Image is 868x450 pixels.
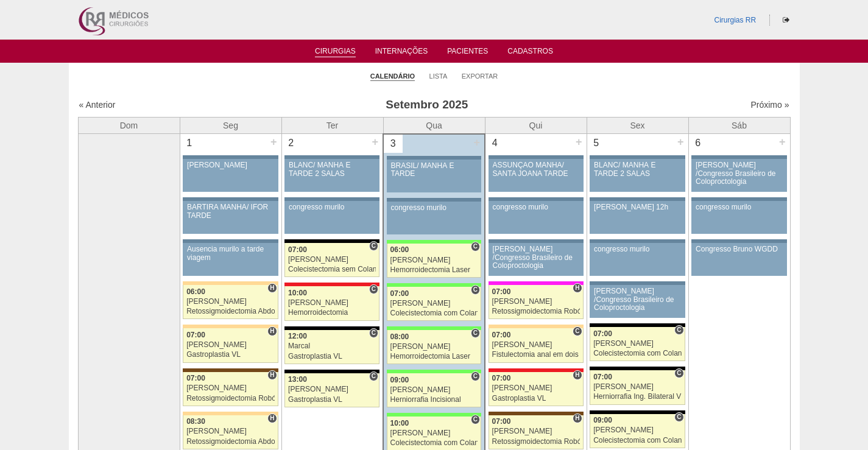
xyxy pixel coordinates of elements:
span: 09:00 [593,416,612,424]
a: congresso murilo [691,201,786,234]
div: Gastroplastia VL [186,351,275,359]
div: Key: Aviso [387,156,481,160]
span: Consultório [471,242,480,251]
div: Key: Brasil [387,326,481,330]
div: Herniorrafia Incisional [390,396,478,404]
th: Qui [485,117,587,134]
div: Key: Aviso [183,239,278,243]
div: Gastroplastia VL [288,353,376,360]
span: 10:00 [390,419,409,427]
div: [PERSON_NAME] [593,426,682,434]
div: + [676,134,686,150]
div: Key: Blanc [284,326,379,330]
a: H 07:00 [PERSON_NAME] Gastroplastia VL [183,328,278,362]
div: Gastroplastia VL [492,395,580,403]
div: Retossigmoidectomia Abdominal VL [186,308,275,315]
div: Key: Aviso [590,155,685,159]
span: 12:00 [288,332,307,340]
div: Colecistectomia com Colangiografia VL [390,309,478,317]
div: Key: Brasil [387,240,481,244]
span: Hospital [267,283,277,293]
span: Consultório [369,284,378,294]
a: Calendário [370,72,415,81]
div: Key: Aviso [284,155,379,159]
div: Key: Aviso [489,197,584,201]
div: [PERSON_NAME] [186,384,275,392]
div: Key: Aviso [387,198,481,202]
a: C 06:00 [PERSON_NAME] Hemorroidectomia Laser [387,244,481,278]
div: Key: Blanc [590,410,685,414]
div: [PERSON_NAME] [492,427,580,435]
th: Qua [383,117,485,134]
span: 10:00 [288,289,307,297]
div: Key: Bartira [183,281,278,285]
span: Consultório [471,371,480,381]
div: 6 [689,134,708,152]
a: Congresso Bruno WGDD [691,243,786,276]
span: Consultório [471,328,480,338]
div: Gastroplastia VL [288,396,376,404]
span: Consultório [471,285,480,295]
span: Hospital [267,413,277,423]
div: Marcal [288,342,376,350]
div: + [777,134,788,150]
div: Hemorroidectomia Laser [390,353,478,360]
a: [PERSON_NAME] /Congresso Brasileiro de Coloproctologia [691,159,786,192]
span: 07:00 [390,289,409,298]
a: Cadastros [507,47,553,59]
a: ASSUNÇÃO MANHÃ/ SANTA JOANA TARDE [489,159,584,192]
a: [PERSON_NAME] /Congresso Brasileiro de Coloproctologia [489,243,584,276]
a: [PERSON_NAME] [183,159,278,192]
div: Key: Aviso [691,155,786,159]
a: C 09:00 [PERSON_NAME] Colecistectomia com Colangiografia VL [590,414,685,448]
div: [PERSON_NAME] [186,427,275,435]
div: Key: Blanc [590,367,685,370]
a: Próximo » [750,100,789,110]
a: « Anterior [79,100,116,110]
a: C 07:00 [PERSON_NAME] Colecistectomia sem Colangiografia VL [284,243,379,277]
span: Hospital [573,413,582,423]
a: Cirurgias RR [714,16,756,24]
i: Sair [783,16,789,24]
div: Key: Aviso [284,197,379,201]
a: Exportar [462,72,498,80]
a: Ausencia murilo a tarde viagem [183,243,278,276]
span: Consultório [471,415,480,424]
div: Congresso Bruno WGDD [696,245,783,253]
a: congresso murilo [590,243,685,276]
div: [PERSON_NAME] [288,299,376,307]
div: [PERSON_NAME] /Congresso Brasileiro de Coloproctologia [493,245,579,270]
a: C 07:00 [PERSON_NAME] Herniorrafia Ing. Bilateral VL [590,370,685,404]
span: 06:00 [390,245,409,254]
div: 1 [180,134,199,152]
div: Colecistectomia com Colangiografia VL [593,437,682,445]
span: 09:00 [390,376,409,384]
div: congresso murilo [289,203,375,211]
div: Key: Aviso [590,281,685,285]
div: BRASIL/ MANHÃ E TARDE [391,162,478,178]
div: congresso murilo [696,203,783,211]
span: 07:00 [593,373,612,381]
span: 07:00 [593,329,612,338]
div: congresso murilo [594,245,681,253]
div: [PERSON_NAME] [288,385,376,393]
div: Colecistectomia com Colangiografia VL [390,439,478,447]
div: Key: Assunção [489,368,584,372]
div: [PERSON_NAME] 12h [594,203,681,211]
span: Consultório [674,368,683,378]
span: 13:00 [288,375,307,384]
div: + [370,134,380,150]
div: + [269,134,279,150]
th: Sex [587,117,688,134]
div: Key: Aviso [691,197,786,201]
a: congresso murilo [387,202,481,234]
div: [PERSON_NAME] [390,429,478,437]
div: Key: Aviso [183,155,278,159]
div: Retossigmoidectomia Robótica [186,395,275,403]
span: Hospital [573,283,582,293]
div: congresso murilo [493,203,579,211]
a: H 07:00 [PERSON_NAME] Gastroplastia VL [489,372,584,406]
div: congresso murilo [391,204,478,212]
a: C 12:00 Marcal Gastroplastia VL [284,330,379,364]
div: 3 [384,135,403,153]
